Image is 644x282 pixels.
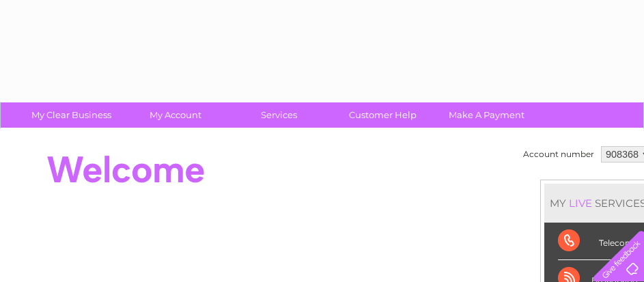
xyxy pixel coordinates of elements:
a: Customer Help [326,102,439,128]
a: My Account [119,102,232,128]
div: Telecoms [558,223,638,260]
a: My Clear Business [15,102,128,128]
a: Services [223,102,335,128]
td: Account number [520,143,598,166]
div: LIVE [566,197,595,210]
a: Make A Payment [430,102,543,128]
